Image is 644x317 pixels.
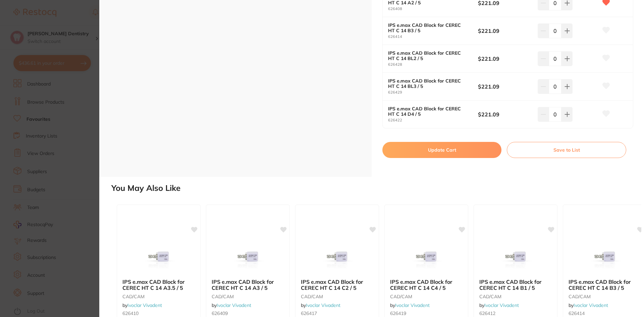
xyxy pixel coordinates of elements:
img: IPS e.max CAD Block for CEREC HT C 14 B1 / 5 [494,240,537,273]
b: IPS e.max CAD Block for CEREC HT C 14 C2 / 5 [301,279,373,291]
span: by [212,302,251,308]
img: IPS e.max CAD Block for CEREC HT C 14 A3 / 5 [226,240,270,273]
small: CAD/CAM [212,294,284,299]
b: $221.09 [478,27,532,35]
b: $221.09 [478,83,532,90]
img: IPS e.max CAD Block for CEREC HT C 14 C4 / 5 [405,240,448,273]
small: CAD/CAM [479,294,552,299]
img: IPS e.max CAD Block for CEREC HT C 14 C2 / 5 [315,240,359,273]
small: 626408 [388,7,478,11]
b: IPS e.max CAD Block for CEREC HT C 14 BL2 / 5 [388,50,469,61]
b: IPS e.max CAD Block for CEREC HT C 14 B3 / 5 [388,22,469,33]
img: IPS e.max CAD Block for CEREC HT C 14 B3 / 5 [583,240,627,273]
small: 626417 [301,311,373,316]
small: 626412 [479,311,552,316]
small: CAD/CAM [301,294,373,299]
img: IPS e.max CAD Block for CEREC HT C 14 A3.5 / 5 [137,240,180,273]
b: $221.09 [478,111,532,118]
small: 626409 [212,311,284,316]
a: Ivoclar Vivadent [484,302,519,308]
a: Ivoclar Vivadent [127,302,162,308]
b: IPS e.max CAD Block for CEREC HT C 14 A3 / 5 [212,279,284,291]
small: 626414 [569,311,641,316]
small: 626422 [388,118,478,122]
b: IPS e.max CAD Block for CEREC HT C 14 D4 / 5 [388,106,469,117]
span: by [479,302,519,308]
small: 626429 [388,90,478,95]
b: $221.09 [478,55,532,62]
small: 626414 [388,35,478,39]
b: IPS e.max CAD Block for CEREC HT C 14 B3 / 5 [569,279,641,291]
small: CAD/CAM [390,294,463,299]
b: IPS e.max CAD Block for CEREC HT C 14 A3.5 / 5 [122,279,195,291]
small: CAD/CAM [569,294,641,299]
a: Ivoclar Vivadent [306,302,340,308]
small: 626419 [390,311,463,316]
span: by [569,302,608,308]
b: IPS e.max CAD Block for CEREC HT C 14 C4 / 5 [390,279,463,291]
h2: You May Also Like [111,183,641,193]
small: CAD/CAM [122,294,195,299]
small: 626428 [388,62,478,67]
a: Ivoclar Vivadent [395,302,430,308]
small: 626410 [122,311,195,316]
a: Ivoclar Vivadent [574,302,608,308]
a: Ivoclar Vivadent [217,302,251,308]
b: IPS e.max CAD Block for CEREC HT C 14 BL3 / 5 [388,78,469,89]
span: by [390,302,430,308]
button: Update Cart [382,142,501,158]
button: Save to List [507,142,626,158]
span: by [301,302,340,308]
b: IPS e.max CAD Block for CEREC HT C 14 B1 / 5 [479,279,552,291]
span: by [122,302,162,308]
